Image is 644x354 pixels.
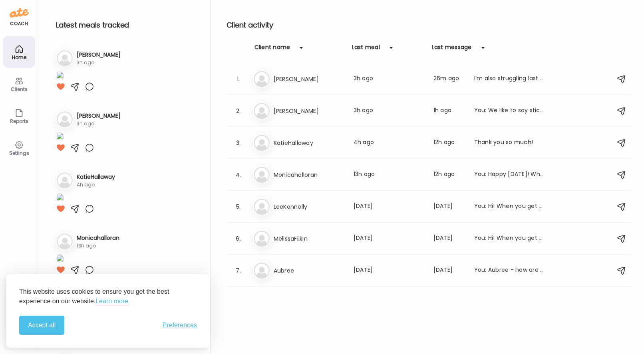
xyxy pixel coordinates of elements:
[19,287,197,306] p: This website uses cookies to ensure you get the best experience on our website.
[254,135,270,151] img: bg-avatar-default.svg
[274,106,344,116] h3: [PERSON_NAME]
[274,266,344,275] h3: Aubree
[77,181,115,188] div: 4h ago
[10,6,29,19] img: ate
[77,112,121,120] h3: [PERSON_NAME]
[57,233,73,249] img: bg-avatar-default.svg
[274,74,344,84] h3: [PERSON_NAME]
[354,106,424,116] div: 3h ago
[432,43,472,56] div: Last message
[56,254,64,265] img: images%2F4j2I8B7zxuQiuyUIKoidyYMBaxh2%2FvqxFvaNCNZzLlvbt8VYI%2FYIeCmafGB89kVuagF72J_1080
[234,170,243,180] div: 4.
[474,202,545,212] div: You: Hi! When you get a chance, hop online and book your next call with me so we can do a mid-Met...
[77,242,119,249] div: 13h ago
[19,316,64,335] button: Accept all cookies
[56,193,64,204] img: images%2FvdBX62ROobQrfKOkvLTtjLCNzBE2%2F0PfPCInvJvbcmY8bFkLU%2FCBoOqVEhEOrBqAujQZL5_1080
[254,263,270,279] img: bg-avatar-default.svg
[433,106,465,116] div: 1h ago
[274,170,344,180] h3: Monicahalloran
[433,234,465,243] div: [DATE]
[254,43,290,56] div: Client name
[5,87,34,92] div: Clients
[354,266,424,275] div: [DATE]
[234,74,243,84] div: 1.
[77,51,121,59] h3: [PERSON_NAME]
[56,19,197,31] h2: Latest meals tracked
[5,55,34,60] div: Home
[254,199,270,215] img: bg-avatar-default.svg
[234,138,243,148] div: 3.
[433,202,465,212] div: [DATE]
[352,43,380,56] div: Last meal
[57,111,73,127] img: bg-avatar-default.svg
[5,150,34,156] div: Settings
[433,170,465,180] div: 12h ago
[57,50,73,66] img: bg-avatar-default.svg
[10,20,28,27] div: coach
[254,71,270,87] img: bg-avatar-default.svg
[433,74,465,84] div: 26m ago
[234,106,243,116] div: 2.
[354,74,424,84] div: 3h ago
[56,132,64,143] img: images%2F3uhfZ2PFGJZYrMrxNNuwAN7HSJX2%2FmFllHWHDiXi8q5tS5qZd%2F1KqJo0hKSTQf4JFvqfIv_1080
[77,120,121,127] div: 3h ago
[254,103,270,119] img: bg-avatar-default.svg
[163,322,197,329] button: Toggle preferences
[354,234,424,243] div: [DATE]
[474,106,545,116] div: You: We like to say stick to your plan 80% of the time. So that could look like really being dete...
[234,266,243,275] div: 7.
[5,119,34,124] div: Reports
[274,202,344,212] h3: LeeKennelly
[77,173,115,181] h3: KatieHallaway
[474,170,545,180] div: You: Happy [DATE]! What's going well for you? I know you've had a lot going on. What can I suppor...
[474,74,545,84] div: I’m also struggling last week and this to workout. lol. Looking forward to a/b method and learnin...
[57,172,73,188] img: bg-avatar-default.svg
[77,234,119,242] h3: Monicahalloran
[274,138,344,148] h3: KatieHallaway
[254,231,270,247] img: bg-avatar-default.svg
[354,170,424,180] div: 13h ago
[234,234,243,243] div: 6.
[433,266,465,275] div: [DATE]
[474,234,545,243] div: You: Hi! When you get a chance, hop online and book your next call with me so we can do a mid-Met...
[163,322,197,329] span: Preferences
[354,138,424,148] div: 4h ago
[56,71,64,82] img: images%2Fl67D44Vthpd089YgrxJ7KX67eLv2%2F358xtS13gTwmD9xkR4UG%2Fww6EkJ0htdCgc8zYwOZ9_1080
[474,138,545,148] div: Thank you so much!
[474,266,545,275] div: You: Aubree - how are you and your kids feeling? Can I do anything to support you?
[254,167,270,183] img: bg-avatar-default.svg
[274,234,344,243] h3: MelissaFilkin
[77,59,121,66] div: 3h ago
[354,202,424,212] div: [DATE]
[227,19,631,31] h2: Client activity
[234,202,243,212] div: 5.
[95,297,128,306] a: Learn more
[433,138,465,148] div: 12h ago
